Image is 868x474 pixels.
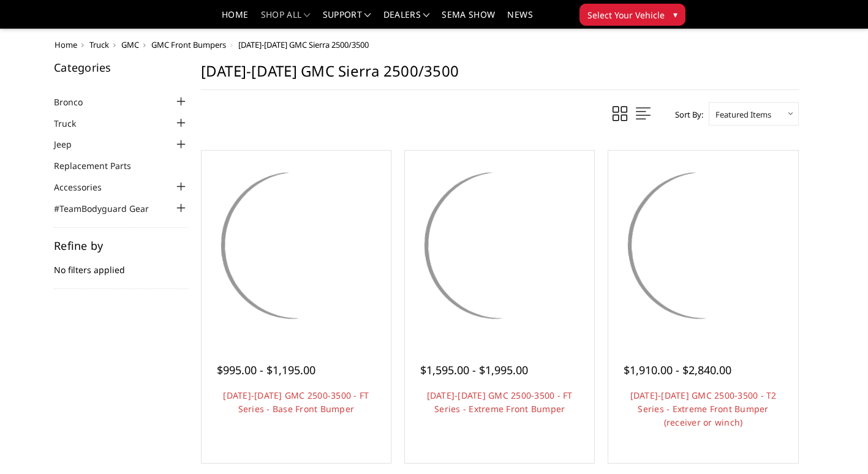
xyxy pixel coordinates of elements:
div: No filters applied [54,240,189,289]
span: $995.00 - $1,195.00 [217,363,315,377]
a: Home [222,10,248,28]
a: shop all [261,10,311,28]
a: 2024-2025 GMC 2500-3500 - T2 Series - Extreme Front Bumper (receiver or winch) 2024-2025 GMC 2500... [611,154,794,337]
a: Dealers [383,10,430,28]
a: #TeamBodyguard Gear [54,202,164,215]
a: Truck [89,39,109,50]
button: Select Your Vehicle [579,4,685,26]
a: Support [323,10,371,28]
span: [DATE]-[DATE] GMC Sierra 2500/3500 [238,39,369,50]
a: Truck [54,117,91,130]
a: [DATE]-[DATE] GMC 2500-3500 - T2 Series - Extreme Front Bumper (receiver or winch) [630,389,777,428]
a: Jeep [54,138,87,151]
label: Sort By: [668,105,703,124]
a: Replacement Parts [54,159,146,172]
a: Accessories [54,181,117,194]
a: Home [55,39,77,50]
a: 2024-2025 GMC 2500-3500 - FT Series - Base Front Bumper 2024-2025 GMC 2500-3500 - FT Series - Bas... [205,154,388,337]
a: [DATE]-[DATE] GMC 2500-3500 - FT Series - Extreme Front Bumper [427,389,573,415]
a: [DATE]-[DATE] GMC 2500-3500 - FT Series - Base Front Bumper [223,389,369,415]
a: Bronco [54,96,98,108]
h5: Categories [54,62,189,73]
a: News [507,10,532,28]
a: GMC Front Bumpers [151,39,226,50]
a: SEMA Show [442,10,495,28]
span: Select Your Vehicle [587,9,665,21]
span: $1,595.00 - $1,995.00 [420,363,528,377]
span: ▾ [673,8,677,21]
a: GMC [121,39,139,50]
span: $1,910.00 - $2,840.00 [624,363,731,377]
a: 2024-2025 GMC 2500-3500 - FT Series - Extreme Front Bumper 2024-2025 GMC 2500-3500 - FT Series - ... [408,154,591,337]
h5: Refine by [54,240,189,251]
h1: [DATE]-[DATE] GMC Sierra 2500/3500 [201,62,799,90]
